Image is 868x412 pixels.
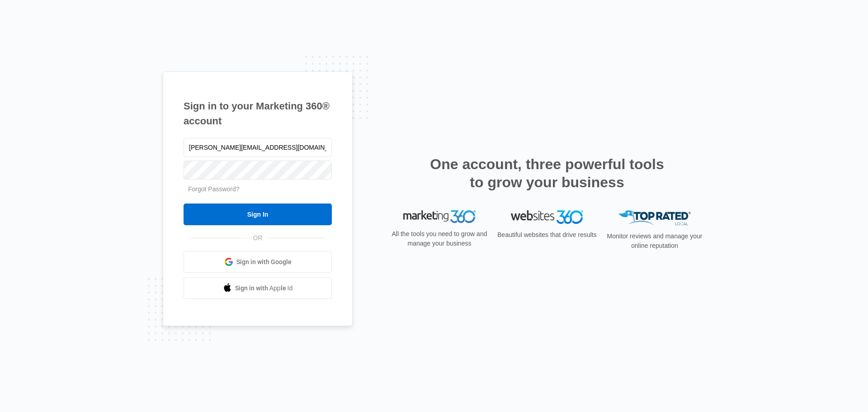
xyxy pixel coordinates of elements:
p: Monitor reviews and manage your online reputation [604,232,705,251]
img: Websites 360 [511,210,583,223]
a: Forgot Password? [188,185,240,193]
a: Sign in with Apple Id [184,277,332,299]
input: Email [184,138,332,157]
h2: One account, three powerful tools to grow your business [427,155,667,191]
p: All the tools you need to grow and manage your business [389,229,490,248]
input: Sign In [184,204,332,225]
a: Sign in with Google [184,251,332,273]
img: Marketing 360 [403,210,476,223]
span: OR [247,233,269,243]
h1: Sign in to your Marketing 360® account [184,99,332,128]
p: Beautiful websites that drive results [496,230,598,240]
span: Sign in with Apple Id [235,284,293,293]
span: Sign in with Google [236,257,292,267]
img: Top Rated Local [618,210,691,225]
